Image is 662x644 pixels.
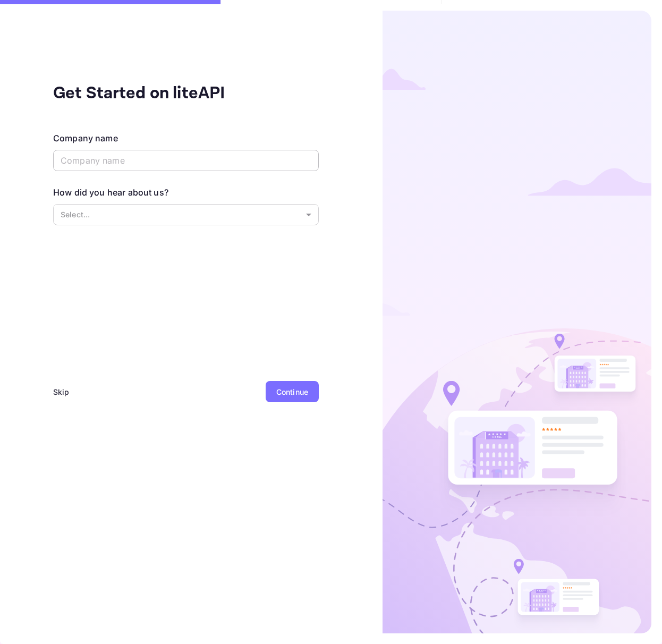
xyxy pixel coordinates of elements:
[331,11,651,633] img: logo
[53,150,319,171] input: Company name
[53,186,168,199] div: How did you hear about us?
[61,209,302,220] p: Select...
[276,386,308,397] div: Continue
[53,132,118,145] div: Company name
[53,386,70,397] div: Skip
[53,81,266,106] div: Get Started on liteAPI
[53,204,319,225] div: Without label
